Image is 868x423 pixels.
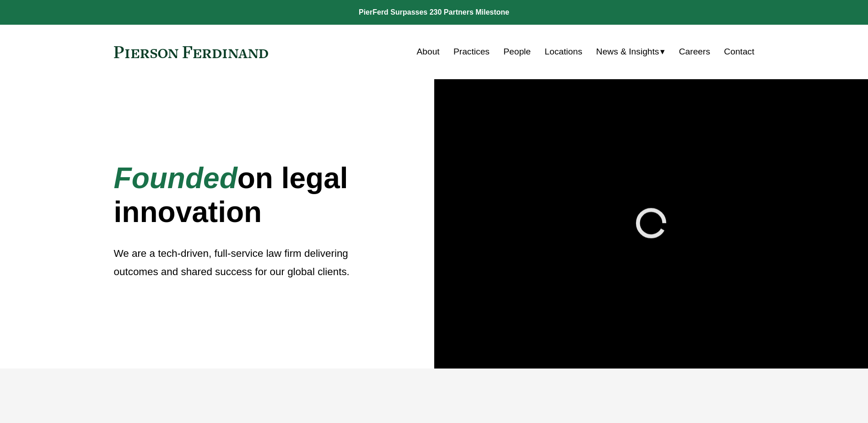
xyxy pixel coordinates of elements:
[596,43,665,60] a: folder dropdown
[114,162,381,228] h1: on legal innovation
[679,43,710,60] a: Careers
[114,244,381,282] p: We are a tech-driven, full-service law firm delivering outcomes and shared success for our global...
[724,43,754,60] a: Contact
[114,162,237,195] em: Founded
[503,43,531,60] a: People
[417,43,440,60] a: About
[596,44,659,60] span: News & Insights
[545,43,582,60] a: Locations
[453,43,490,60] a: Practices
